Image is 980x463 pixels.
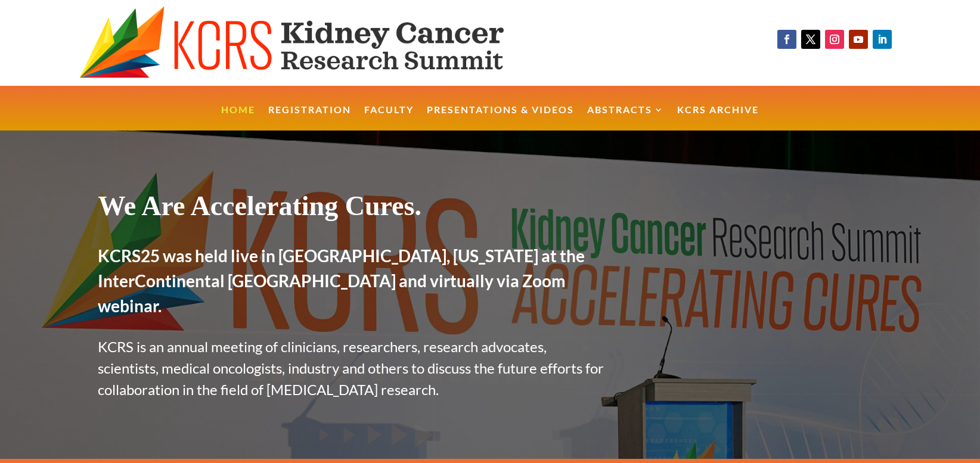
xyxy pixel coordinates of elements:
a: Presentations & Videos [427,105,574,131]
a: Follow on Instagram [825,30,844,49]
a: Follow on Youtube [849,30,868,49]
h1: We Are Accelerating Cures. [98,189,606,228]
a: Follow on X [801,30,820,49]
a: Faculty [364,105,414,131]
p: KCRS is an annual meeting of clinicians, researchers, research advocates, scientists, medical onc... [98,336,606,400]
h2: KCRS25 was held live in [GEOGRAPHIC_DATA], [US_STATE] at the InterContinental [GEOGRAPHIC_DATA] a... [98,243,606,324]
a: Abstracts [587,105,664,131]
a: Follow on Facebook [777,30,796,49]
a: Registration [268,105,351,131]
a: Follow on LinkedIn [873,30,892,49]
a: Home [221,105,255,131]
img: KCRS generic logo wide [79,6,556,80]
a: KCRS Archive [677,105,759,131]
